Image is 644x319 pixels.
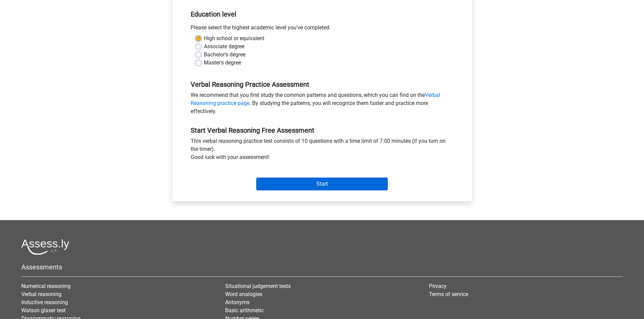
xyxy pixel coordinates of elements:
[225,307,264,314] a: Basic arithmetic
[204,43,244,51] label: Associate degree
[21,283,71,289] a: Numerical reasoning
[21,299,68,305] a: Inductive reasoning
[191,126,454,134] h5: Start Verbal Reasoning Free Assessment
[186,91,459,118] div: We recommend that you first study the common patterns and questions, which you can find on the . ...
[204,51,245,59] label: Bachelor's degree
[21,307,66,314] a: Watson glaser test
[186,24,459,34] div: Please select the highest academic level you’ve completed.
[21,239,69,255] img: Assessly logo
[21,263,623,271] h5: Assessments
[225,299,249,305] a: Antonyms
[204,59,241,67] label: Master's degree
[191,7,454,21] h5: Education level
[256,178,388,190] input: Start
[225,291,262,297] a: Word analogies
[186,137,459,164] div: This verbal reasoning practice test consists of 10 questions with a time limit of 7:00 minutes (i...
[429,283,447,289] a: Privacy
[429,291,468,297] a: Terms of service
[21,291,62,297] a: Verbal reasoning
[204,34,264,43] label: High school or equivalent
[191,80,454,88] h5: Verbal Reasoning Practice Assessment
[225,283,291,289] a: Situational judgement tests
